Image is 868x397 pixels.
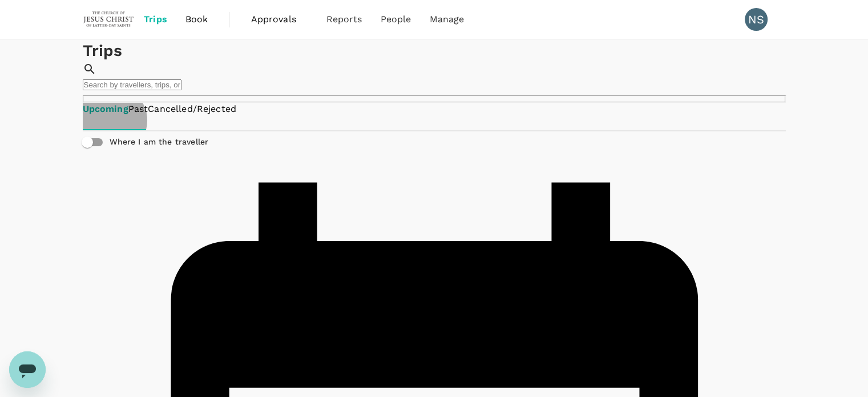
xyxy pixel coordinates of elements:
a: Past [128,103,148,116]
span: People [381,13,411,26]
a: Cancelled/Rejected [148,103,236,116]
span: Trips [144,13,167,26]
h6: Where I am the traveller [110,136,209,149]
div: NS [745,8,768,31]
iframe: Button to launch messaging window [9,351,46,388]
span: Reports [326,13,362,26]
span: Approvals [251,13,308,26]
a: Upcoming [83,103,128,116]
span: Book [185,13,208,26]
img: The Malaysian Church of Jesus Christ of Latter-day Saints [83,7,135,32]
input: Search by travellers, trips, or destination, label, team [83,79,181,90]
h1: Trips [83,39,786,62]
span: Manage [429,13,464,26]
